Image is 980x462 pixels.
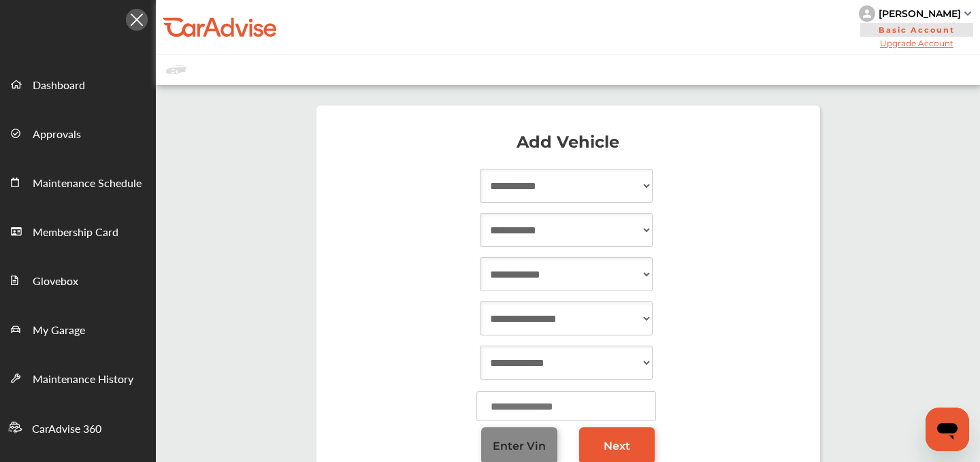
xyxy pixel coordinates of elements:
[926,408,969,451] iframe: Button to launch messaging window
[33,77,85,95] span: Dashboard
[859,5,875,22] img: knH8PDtVvWoAbQRylUukY18CTiRevjo20fAtgn5MLBQj4uumYvk2MzTtcAIzfGAtb1XOLVMAvhLuqoNAbL4reqehy0jehNKdM...
[32,420,101,438] span: CarAdvise 360
[126,9,148,31] img: Icon.5fd9dcc7.svg
[493,440,546,452] span: Enter Vin
[1,108,155,157] a: Approvals
[33,322,85,340] span: My Garage
[33,273,78,291] span: Glovebox
[1,206,155,255] a: Membership Card
[33,371,133,389] span: Maintenance History
[330,135,806,149] p: Add Vehicle
[33,224,118,242] span: Membership Card
[33,126,81,144] span: Approvals
[964,12,971,16] img: sCxJUJ+qAmfqhQGDUl18vwLg4ZYJ6CxN7XmbOMBAAAAAElFTkSuQmCC
[1,157,155,206] a: Maintenance Schedule
[1,353,155,402] a: Maintenance History
[1,255,155,304] a: Glovebox
[1,59,155,108] a: Dashboard
[859,38,975,48] span: Upgrade Account
[166,61,186,78] img: placeholder_car.fcab19be.svg
[860,23,973,37] span: Basic Account
[879,7,961,20] div: [PERSON_NAME]
[1,304,155,353] a: My Garage
[33,175,142,193] span: Maintenance Schedule
[604,440,630,452] span: Next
